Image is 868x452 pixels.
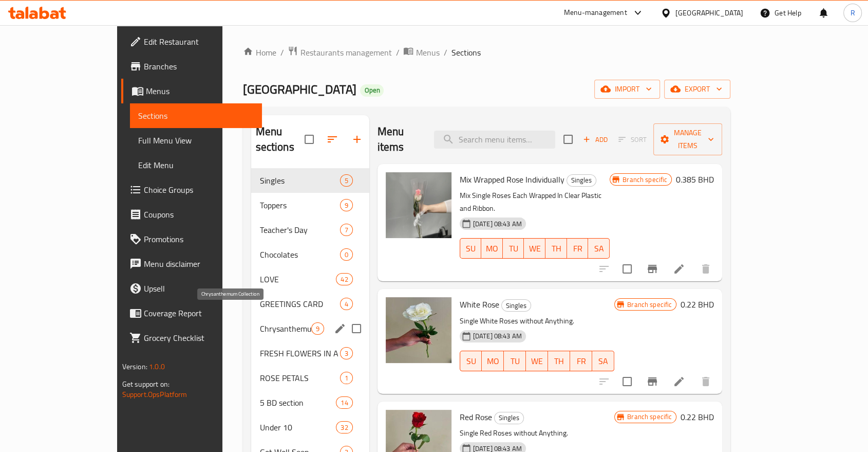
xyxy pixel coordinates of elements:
[570,351,592,371] button: FR
[504,351,526,371] button: TU
[530,354,544,369] span: WE
[144,184,254,196] span: Choice Groups
[693,257,718,281] button: delete
[596,354,610,369] span: SA
[386,172,451,238] img: Mix Wrapped Rose Individually
[121,301,262,326] a: Coverage Report
[545,238,567,259] button: TH
[548,351,570,371] button: TH
[332,321,348,336] button: edit
[255,124,304,155] h2: Menu sections
[251,267,369,292] div: LOVE42
[579,132,612,148] span: Add item
[502,300,531,312] span: Singles
[567,174,596,186] span: Singles
[259,273,336,285] span: LOVE
[675,7,743,19] div: [GEOGRAPHIC_DATA]
[681,297,714,312] h6: 0.22 BHD
[495,412,523,424] span: Singles
[403,46,439,59] a: Menus
[464,354,478,369] span: SU
[579,132,612,148] button: Add
[259,322,311,335] span: Chrysanthemum Collection
[251,366,369,390] div: ROSE PETALS1
[259,298,339,310] span: GREETINGS CARD
[443,46,447,59] li: /
[574,354,588,369] span: FR
[528,241,541,256] span: WE
[693,369,718,394] button: delete
[557,129,579,150] span: Select section
[672,83,722,96] span: export
[259,174,339,187] div: Singles
[481,238,503,259] button: MO
[485,241,499,256] span: MO
[336,275,352,284] span: 42
[623,412,676,422] span: Branch specific
[341,225,352,235] span: 7
[664,80,730,99] button: export
[345,127,369,152] button: Add section
[681,410,714,424] h6: 0.22 BHD
[340,298,353,310] div: items
[251,168,369,193] div: Singles5
[360,84,384,97] div: Open
[460,172,564,187] span: Mix Wrapped Rose Individually
[251,292,369,316] div: GREETINGS CARD4
[340,347,353,359] div: items
[336,398,352,408] span: 14
[130,128,262,153] a: Full Menu View
[251,341,369,366] div: FRESH FLOWERS IN A BOX3
[259,421,336,433] span: Under 10
[144,208,254,221] span: Coupons
[850,7,855,19] span: R
[501,299,531,312] div: Singles
[144,35,254,48] span: Edit Restaurant
[251,193,369,218] div: Toppers9
[460,427,614,440] p: Single Red Roses without Anything.
[640,257,665,281] button: Branch-specific-item
[567,238,589,259] button: FR
[144,307,254,319] span: Coverage Report
[616,258,638,280] span: Select to update
[251,218,369,242] div: Teacher's Day7
[552,354,566,369] span: TH
[341,201,352,210] span: 9
[673,263,685,275] a: Edit menu item
[130,153,262,177] a: Edit Menu
[460,297,499,312] span: White Rose
[662,126,714,152] span: Manage items
[386,297,451,363] img: White Rose
[298,129,320,150] span: Select all sections
[460,351,482,371] button: SU
[416,46,439,59] span: Menus
[550,241,563,256] span: TH
[341,299,352,309] span: 4
[340,224,353,236] div: items
[122,388,187,401] a: Support.OpsPlatform
[676,172,714,187] h6: 0.385 BHD
[378,124,422,155] h2: Menu items
[508,354,522,369] span: TU
[524,238,545,259] button: WE
[395,46,399,59] li: /
[336,423,352,432] span: 32
[341,250,352,260] span: 0
[469,331,526,341] span: [DATE] 08:43 AM
[618,175,671,185] span: Branch specific
[360,86,384,95] span: Open
[259,199,339,211] span: Toppers
[288,46,391,59] a: Restaurants management
[259,248,339,261] span: Chocolates
[503,238,524,259] button: TU
[507,241,520,256] span: TU
[259,396,336,409] span: 5 BD section
[340,199,353,211] div: items
[460,409,492,425] span: Red Rose
[144,258,254,270] span: Menu disclaimer
[121,227,262,251] a: Promotions
[673,375,685,388] a: Edit menu item
[340,372,353,384] div: items
[564,7,627,19] div: Menu-management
